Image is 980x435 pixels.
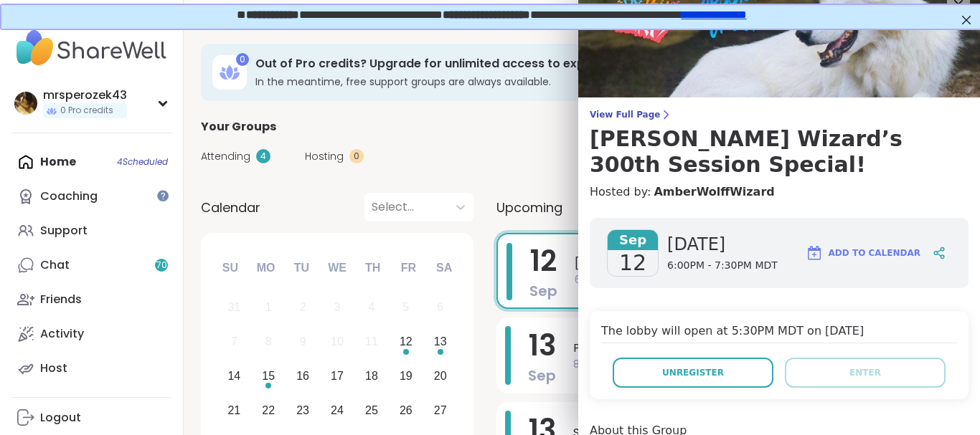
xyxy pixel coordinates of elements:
div: Tu [286,252,317,284]
div: Not available Monday, September 1st, 2025 [253,292,284,323]
div: 17 [331,366,344,386]
div: Not available Wednesday, September 3rd, 2025 [322,292,353,323]
div: Choose Friday, September 12th, 2025 [390,327,421,358]
div: Not available Wednesday, September 10th, 2025 [322,327,353,358]
div: Activity [40,326,84,342]
div: 12 [400,332,413,351]
div: 26 [400,401,413,420]
div: Logout [40,410,81,426]
div: 1 [265,297,272,317]
span: Calendar [201,198,260,217]
div: 15 [262,366,275,386]
img: ShareWell Nav Logo [11,23,171,73]
div: 9 [300,332,306,351]
span: Your Groups [201,118,276,135]
div: 24 [331,401,344,420]
span: 0 Pro credits [60,105,113,117]
div: 23 [296,401,309,420]
img: mrsperozek43 [14,92,37,115]
span: Upcoming [496,198,562,217]
span: Unregister [662,366,724,379]
div: Choose Sunday, September 14th, 2025 [219,361,250,392]
div: Support [40,223,88,239]
div: 14 [227,366,240,386]
div: 0 [349,149,364,163]
div: Choose Sunday, September 21st, 2025 [219,395,250,426]
div: Choose Thursday, September 25th, 2025 [357,395,387,426]
span: 70 [156,259,167,272]
button: Enter [785,358,946,388]
span: 12 [619,250,646,276]
div: 22 [262,401,275,420]
span: Hosting [305,149,344,164]
span: [PERSON_NAME] Wizard’s 300th Session Special! [575,255,936,272]
div: Host [40,360,67,376]
a: AmberWolffWizard [654,183,774,201]
h3: Out of Pro credits? Upgrade for unlimited access to expert-led coaching groups. [255,56,846,72]
a: Host [11,351,171,386]
a: Activity [11,317,171,351]
div: Choose Saturday, September 20th, 2025 [425,361,456,392]
div: Chat [40,257,70,273]
div: Su [215,252,246,284]
div: Sa [428,252,460,284]
span: Attending [201,149,250,164]
div: Not available Sunday, September 7th, 2025 [219,327,250,358]
span: Sep [528,365,556,386]
button: Unregister [613,358,773,388]
span: Sep [608,230,658,250]
div: Not available Tuesday, September 9th, 2025 [288,327,319,358]
div: 11 [365,332,378,351]
div: Not available Thursday, September 4th, 2025 [357,292,387,323]
a: Chat70 [11,248,171,282]
a: View Full Page[PERSON_NAME] Wizard’s 300th Session Special! [590,109,969,178]
h4: The lobby will open at 5:30PM MDT on [DATE] [601,322,957,343]
span: Add to Calendar [829,247,920,259]
div: 6 [437,297,443,317]
div: 4 [256,149,270,163]
span: Enter [849,366,881,379]
div: Choose Wednesday, September 24th, 2025 [322,395,353,426]
div: Mo [250,252,281,284]
div: 2 [300,297,306,317]
div: Th [357,252,389,284]
div: 0 [236,53,249,66]
img: ShareWell Logomark [806,244,823,262]
span: [DATE] [667,233,778,256]
div: Friends [40,292,82,307]
div: 31 [227,297,240,317]
a: Coaching [11,179,171,214]
div: Choose Saturday, September 27th, 2025 [425,395,456,426]
span: Pop Up! Weekend Session! [573,340,937,357]
div: Not available Tuesday, September 2nd, 2025 [288,292,319,323]
h3: [PERSON_NAME] Wizard’s 300th Session Special! [590,126,969,178]
div: 7 [231,332,237,351]
div: 3 [334,297,341,317]
button: Add to Calendar [799,236,927,270]
h3: In the meantime, free support groups are always available. [255,75,846,89]
a: Support [11,214,171,248]
span: 6:00PM - 7:30PM MDT [667,259,778,273]
div: Coaching [40,188,98,204]
span: 6:00PM - 7:30PM MDT [575,272,936,287]
div: Not available Friday, September 5th, 2025 [390,292,421,323]
div: 21 [227,401,240,420]
div: Choose Tuesday, September 23rd, 2025 [288,395,319,426]
a: Friends [11,282,171,317]
div: 10 [331,332,344,351]
span: 12 [530,241,557,281]
div: Choose Wednesday, September 17th, 2025 [322,361,353,392]
span: 13 [529,325,556,365]
div: Choose Friday, September 26th, 2025 [390,395,421,426]
div: 5 [402,297,409,317]
div: 4 [368,297,374,317]
div: 13 [434,332,447,351]
div: Choose Friday, September 19th, 2025 [390,361,421,392]
div: mrsperozek43 [43,87,127,103]
a: Logout [11,401,171,435]
div: Fr [392,252,424,284]
div: Choose Saturday, September 13th, 2025 [425,327,456,358]
div: 27 [434,401,447,420]
span: 8:00AM - 9:00AM MDT [573,357,937,372]
div: Choose Thursday, September 18th, 2025 [357,361,387,392]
